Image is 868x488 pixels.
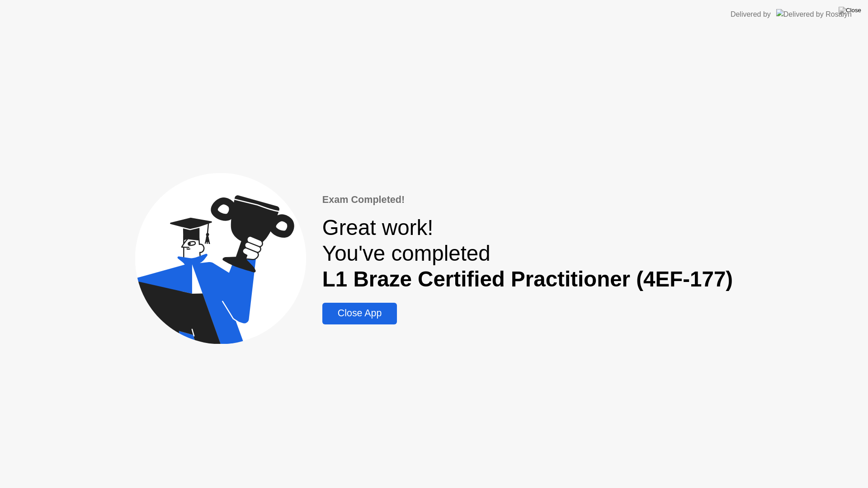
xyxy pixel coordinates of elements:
div: Exam Completed! [322,192,733,207]
div: Close App [325,308,394,319]
img: Delivered by Rosalyn [776,9,852,19]
button: Close App [322,303,397,324]
div: Delivered by [731,9,771,20]
img: Close [839,7,861,14]
b: L1 Braze Certified Practitioner (4EF-177) [322,267,733,291]
div: Great work! You've completed [322,215,733,292]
